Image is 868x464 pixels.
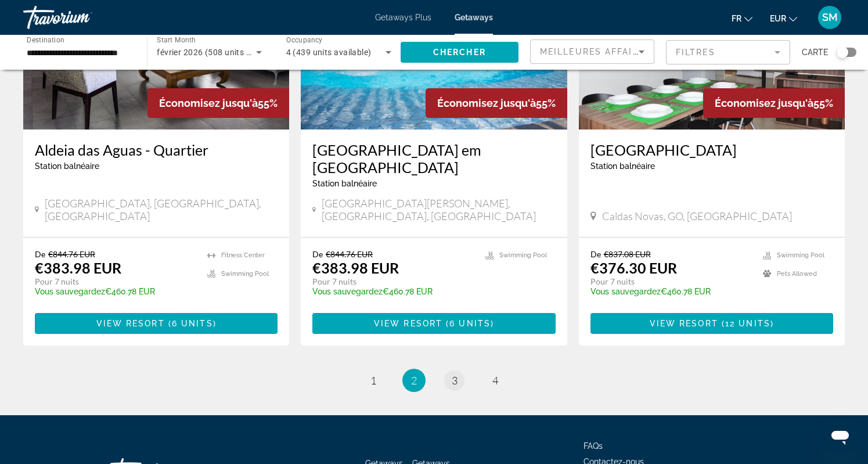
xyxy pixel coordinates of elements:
[312,259,399,276] p: €383.98 EUR
[732,14,741,23] span: fr
[442,319,494,328] span: ( )
[666,39,790,65] button: Filter
[401,42,518,63] button: Chercher
[426,88,567,118] div: 55%
[35,161,99,171] span: Station balnéaire
[35,313,278,334] button: View Resort(6 units)
[703,88,845,118] div: 55%
[540,47,651,56] span: Meilleures affaires
[411,374,417,387] span: 2
[777,270,817,278] span: Pets Allowed
[590,276,751,287] p: Pour 7 nuits
[590,287,751,296] p: €460.78 EUR
[35,141,278,159] a: Aldeia das Aguas - Quartier
[725,319,770,328] span: 12 units
[35,249,45,259] span: De
[157,36,196,44] span: Start Month
[312,287,473,296] p: €460.78 EUR
[452,374,458,387] span: 3
[159,97,258,109] span: Économisez jusqu'à
[770,14,786,23] span: EUR
[499,251,547,259] span: Swimming Pool
[602,210,792,222] span: Caldas Novas, GO, [GEOGRAPHIC_DATA]
[35,276,196,287] p: Pour 7 nuits
[492,374,498,387] span: 4
[172,319,213,328] span: 6 units
[802,44,828,60] span: Carte
[822,12,838,23] span: SM
[35,287,105,296] span: Vous sauvegardez
[286,48,372,57] span: 4 (439 units available)
[23,369,845,392] nav: Pagination
[35,259,121,276] p: €383.98 EUR
[157,48,283,57] span: février 2026 (508 units available)
[584,441,603,451] a: FAQs
[286,36,323,44] span: Occupancy
[147,88,289,118] div: 55%
[96,319,165,328] span: View Resort
[165,319,217,328] span: ( )
[777,251,824,259] span: Swimming Pool
[590,313,833,334] button: View Resort(12 units)
[312,313,555,334] button: View Resort(6 units)
[48,249,95,259] span: €844.76 EUR
[770,10,797,27] button: Change currency
[590,141,833,159] a: [GEOGRAPHIC_DATA]
[312,179,377,188] span: Station balnéaire
[326,249,373,259] span: €844.76 EUR
[822,418,859,455] iframe: Bouton de lancement de la fenêtre de messagerie
[23,2,139,33] a: Travorium
[370,374,376,387] span: 1
[374,319,442,328] span: View Resort
[221,270,269,278] span: Swimming Pool
[604,249,651,259] span: €837.08 EUR
[312,276,473,287] p: Pour 7 nuits
[375,13,431,22] a: Getaways Plus
[590,161,655,171] span: Station balnéaire
[45,197,278,222] span: [GEOGRAPHIC_DATA], [GEOGRAPHIC_DATA], [GEOGRAPHIC_DATA]
[718,319,774,328] span: ( )
[312,141,555,176] a: [GEOGRAPHIC_DATA] em [GEOGRAPHIC_DATA]
[437,97,536,109] span: Économisez jusqu'à
[449,319,491,328] span: 6 units
[322,197,556,222] span: [GEOGRAPHIC_DATA][PERSON_NAME], [GEOGRAPHIC_DATA], [GEOGRAPHIC_DATA]
[590,259,677,276] p: €376.30 EUR
[312,249,323,259] span: De
[540,45,644,59] mat-select: Sort by
[27,35,64,44] span: Destination
[590,249,601,259] span: De
[815,5,845,30] button: User Menu
[433,48,486,57] span: Chercher
[715,97,813,109] span: Économisez jusqu'à
[35,287,196,296] p: €460.78 EUR
[650,319,718,328] span: View Resort
[312,287,383,296] span: Vous sauvegardez
[455,13,493,22] a: Getaways
[590,287,661,296] span: Vous sauvegardez
[221,251,265,259] span: Fitness Center
[732,10,752,27] button: Change language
